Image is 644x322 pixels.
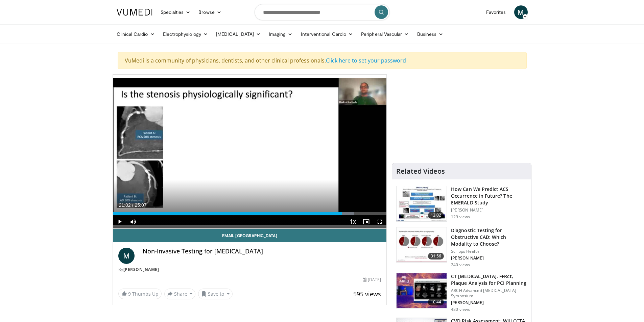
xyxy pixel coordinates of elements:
[451,273,527,287] h3: CT [MEDICAL_DATA], FFRct, Plaque Analysis for PCI Planning
[428,253,444,259] span: 31:56
[346,215,359,228] button: Playback Rate
[164,289,196,299] button: Share
[482,5,510,19] a: Favorites
[363,277,381,283] div: [DATE]
[326,57,406,64] a: Click here to set your password
[113,75,387,229] video-js: Video Player
[113,212,387,215] div: Progress Bar
[113,215,126,228] button: Play
[132,202,134,208] span: /
[194,5,225,19] a: Browse
[396,227,527,268] a: 31:56 Diagnostic Testing for Obstructive CAD: Which Modality to Choose? Scripps Health [PERSON_NA...
[514,5,528,19] a: M
[411,74,512,159] iframe: Advertisement
[113,27,159,41] a: Clinical Cardio
[126,215,140,228] button: Mute
[118,52,527,69] div: VuMedi is a community of physicians, dentists, and other clinical professionals.
[159,27,212,41] a: Electrophysiology
[397,186,447,221] img: c1d4975e-bb9a-4212-93f4-029552a5e728.150x105_q85_crop-smart_upscale.jpg
[212,27,265,41] a: [MEDICAL_DATA]
[157,5,195,19] a: Specialties
[428,212,444,219] span: 12:02
[128,291,131,297] span: 9
[451,207,527,213] p: [PERSON_NAME]
[113,229,387,242] a: Email [GEOGRAPHIC_DATA]
[396,167,445,175] h4: Related Videos
[255,4,390,20] input: Search topics, interventions
[359,215,373,228] button: Enable picture-in-picture mode
[357,27,413,41] a: Peripheral Vascular
[353,290,381,298] span: 595 views
[373,215,386,228] button: Fullscreen
[118,289,162,299] a: 9 Thumbs Up
[117,9,152,16] img: VuMedi Logo
[123,267,159,272] a: [PERSON_NAME]
[118,267,381,273] div: By
[451,288,527,299] p: ARCH Advanced [MEDICAL_DATA] Symposium
[451,262,470,268] p: 240 views
[198,289,233,299] button: Save to
[118,248,135,264] a: M
[451,249,527,254] p: Scripps Health
[397,273,447,308] img: 6fa56215-9cda-4cfd-b30a-ebdda1e98c27.150x105_q85_crop-smart_upscale.jpg
[451,255,527,261] p: [PERSON_NAME]
[396,273,527,312] a: 10:44 CT [MEDICAL_DATA], FFRct, Plaque Analysis for PCI Planning ARCH Advanced [MEDICAL_DATA] Sym...
[265,27,297,41] a: Imaging
[451,186,527,206] h3: How Can We Predict ACS Occurrence in Future? The EMERALD Study
[451,307,470,312] p: 480 views
[396,186,527,222] a: 12:02 How Can We Predict ACS Occurrence in Future? The EMERALD Study [PERSON_NAME] 129 views
[397,227,447,263] img: 9c8ef2a9-62c0-43e6-b80c-998305ca4029.150x105_q85_crop-smart_upscale.jpg
[143,248,381,255] h4: Non-Invasive Testing for [MEDICAL_DATA]
[428,299,444,305] span: 10:44
[119,202,131,208] span: 21:02
[135,202,146,208] span: 25:07
[451,300,527,305] p: [PERSON_NAME]
[413,27,448,41] a: Business
[451,214,470,220] p: 129 views
[297,27,357,41] a: Interventional Cardio
[451,227,527,247] h3: Diagnostic Testing for Obstructive CAD: Which Modality to Choose?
